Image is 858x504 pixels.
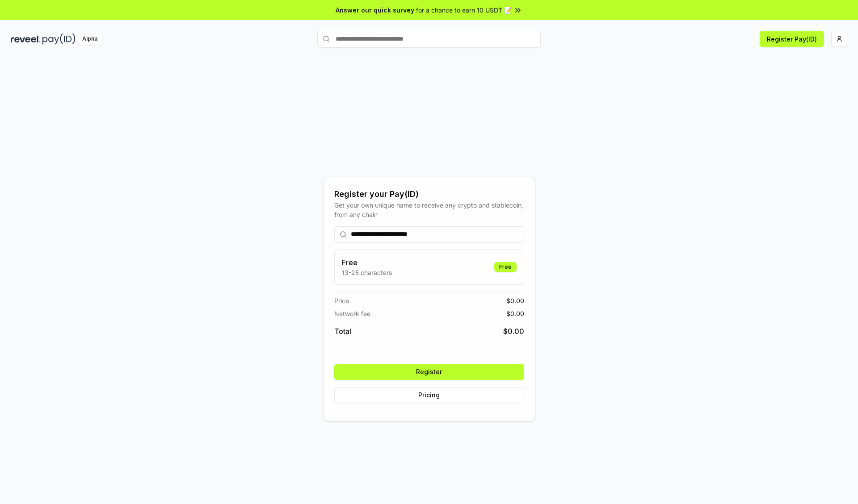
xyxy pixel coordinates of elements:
[334,188,524,200] div: Register your Pay(ID)
[342,257,392,268] h3: Free
[334,387,524,403] button: Pricing
[334,364,524,380] button: Register
[494,262,517,272] div: Free
[342,268,392,277] p: 13-25 characters
[334,326,351,337] span: Total
[416,5,512,15] span: for a chance to earn 10 USDT 📝
[334,296,349,305] span: Price
[334,309,370,318] span: Network fee
[503,326,524,337] span: $ 0.00
[77,33,102,45] div: Alpha
[760,31,824,47] button: Register Pay(ID)
[336,5,414,15] span: Answer our quick survey
[334,200,524,219] div: Get your own unique name to receive any crypto and stablecoin, from any chain
[11,33,41,45] img: reveel_dark
[506,296,524,305] span: $ 0.00
[42,33,76,45] img: pay_id
[506,309,524,318] span: $ 0.00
